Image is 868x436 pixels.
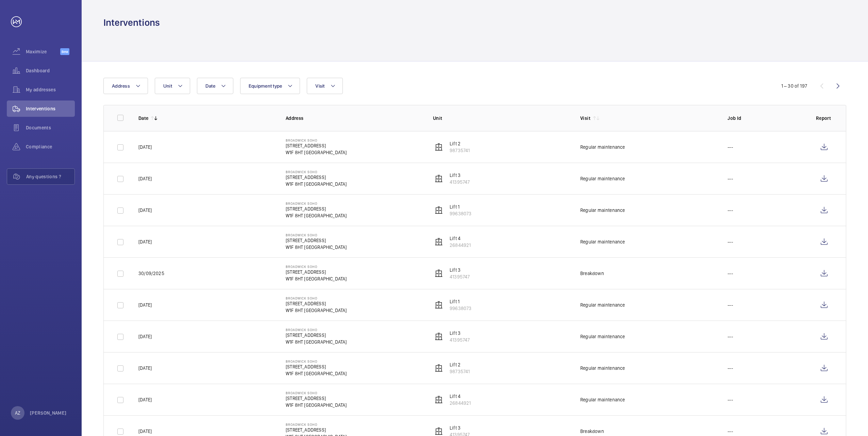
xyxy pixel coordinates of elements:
p: [STREET_ADDRESS] [286,269,347,275]
div: Regular maintenance [580,302,625,308]
p: 41395747 [450,273,470,280]
p: Lift 3 [450,267,470,273]
img: elevator.svg [435,427,443,435]
p: --- [728,144,733,150]
button: Date [197,78,233,94]
p: [STREET_ADDRESS] [286,237,347,244]
button: Equipment type [240,78,300,94]
img: elevator.svg [435,238,443,246]
p: W1F 8HT [GEOGRAPHIC_DATA] [286,149,347,156]
button: Visit [307,78,343,94]
div: Regular maintenance [580,207,625,214]
p: W1F 8HT [GEOGRAPHIC_DATA] [286,339,347,345]
p: Unit [433,115,569,122]
p: --- [728,270,733,277]
p: W1F 8HT [GEOGRAPHIC_DATA] [286,212,347,219]
p: 98735741 [450,147,470,154]
img: elevator.svg [435,396,443,404]
p: Lift 4 [450,235,471,242]
p: Broadwick Soho [286,328,347,332]
p: Lift 1 [450,298,471,305]
span: Dashboard [26,67,75,74]
p: --- [728,207,733,214]
p: Job Id [728,115,805,122]
img: elevator.svg [435,332,443,341]
p: [DATE] [138,144,152,150]
p: [DATE] [138,175,152,182]
p: [DATE] [138,238,152,245]
h1: Interventions [103,16,160,29]
span: Unit [163,83,172,89]
p: Lift 3 [450,330,470,337]
p: [PERSON_NAME] [30,410,67,416]
span: Compliance [26,143,75,150]
div: Regular maintenance [580,175,625,182]
img: elevator.svg [435,301,443,309]
p: 26844921 [450,242,471,249]
p: 30/09/2025 [138,270,164,277]
p: W1F 8HT [GEOGRAPHIC_DATA] [286,307,347,314]
p: 41395747 [450,179,470,185]
span: Documents [26,124,75,131]
p: [STREET_ADDRESS] [286,395,347,402]
p: [STREET_ADDRESS] [286,205,347,212]
span: Maximize [26,48,60,55]
img: elevator.svg [435,206,443,214]
img: elevator.svg [435,269,443,277]
button: Address [103,78,148,94]
p: [DATE] [138,365,152,371]
p: [STREET_ADDRESS] [286,332,347,339]
div: Regular maintenance [580,144,625,150]
p: [STREET_ADDRESS] [286,300,347,307]
p: --- [728,428,733,435]
p: --- [728,333,733,340]
p: Report [816,115,832,122]
p: 99638073 [450,305,471,312]
p: Address [286,115,422,122]
span: My addresses [26,86,75,93]
div: Breakdown [580,270,604,277]
p: Lift 2 [450,140,470,147]
p: W1F 8HT [GEOGRAPHIC_DATA] [286,370,347,377]
p: [STREET_ADDRESS] [286,426,347,433]
p: Broadwick Soho [286,422,347,426]
img: elevator.svg [435,364,443,372]
p: --- [728,175,733,182]
div: Regular maintenance [580,238,625,245]
p: Broadwick Soho [286,201,347,205]
span: Address [112,83,130,89]
div: Breakdown [580,428,604,435]
p: Lift 3 [450,424,470,431]
button: Unit [155,78,190,94]
p: Lift 1 [450,203,471,210]
div: Regular maintenance [580,365,625,371]
p: AZ [15,410,20,416]
img: elevator.svg [435,143,443,151]
p: W1F 8HT [GEOGRAPHIC_DATA] [286,244,347,251]
p: Broadwick Soho [286,296,347,300]
p: --- [728,302,733,308]
p: Broadwick Soho [286,138,347,142]
span: Interventions [26,105,75,112]
p: [STREET_ADDRESS] [286,363,347,370]
p: [STREET_ADDRESS] [286,174,347,181]
p: W1F 8HT [GEOGRAPHIC_DATA] [286,181,347,187]
p: Lift 3 [450,172,470,179]
p: Broadwick Soho [286,265,347,269]
p: Broadwick Soho [286,359,347,363]
p: Broadwick Soho [286,170,347,174]
p: [DATE] [138,207,152,214]
span: Any questions ? [26,173,74,180]
p: 41395747 [450,337,470,343]
img: elevator.svg [435,175,443,183]
p: --- [728,365,733,371]
p: 99638073 [450,210,471,217]
span: Beta [60,48,69,55]
p: Lift 4 [450,393,471,400]
p: Visit [580,115,590,122]
p: W1F 8HT [GEOGRAPHIC_DATA] [286,402,347,408]
p: [DATE] [138,333,152,340]
p: [DATE] [138,428,152,435]
div: Regular maintenance [580,333,625,340]
p: Broadwick Soho [286,391,347,395]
